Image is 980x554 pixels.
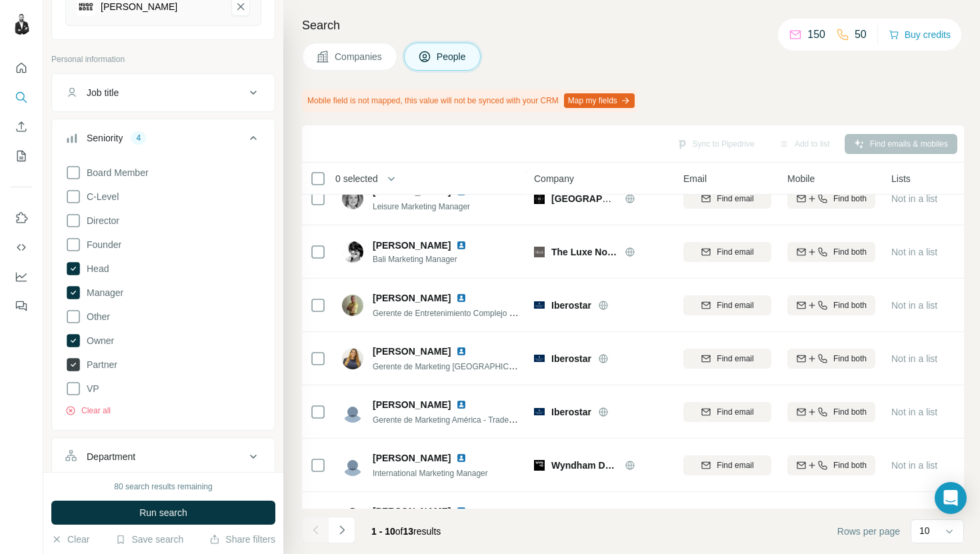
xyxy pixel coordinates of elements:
img: Logo of The Luxe Nomad [534,247,545,257]
button: Find email [683,295,771,315]
button: Department [52,441,275,473]
span: [PERSON_NAME] [373,291,451,305]
button: Find both [787,295,875,315]
span: [GEOGRAPHIC_DATA] Visitor AND Convention Bureau [551,193,794,204]
button: Find both [787,402,875,422]
div: Seniority [87,131,123,145]
span: Companies [335,50,383,63]
span: Find email [717,459,753,471]
img: LinkedIn logo [456,453,467,463]
img: Logo of Iberostar [534,301,545,308]
span: Gerente de Entretenimiento Complejo [GEOGRAPHIC_DATA]. [373,307,595,318]
span: Founder [81,238,121,251]
button: Find email [683,509,771,529]
button: Seniority4 [52,122,275,159]
button: Share filters [209,533,275,546]
button: Clear [51,533,89,546]
span: Not in a list [891,247,937,257]
button: Use Surfe on LinkedIn [11,206,32,230]
img: Avatar [342,455,363,476]
button: Find email [683,349,771,369]
div: 80 search results remaining [114,481,212,493]
span: Manager [81,286,123,299]
span: [PERSON_NAME] [373,239,451,252]
img: Logo of Iberostar [534,355,545,361]
div: Job title [87,86,119,99]
p: Personal information [51,53,275,65]
span: Iberostar [551,299,591,312]
img: Avatar [342,508,363,529]
span: 13 [403,526,414,537]
div: Open Intercom Messenger [935,482,967,514]
button: Quick start [11,56,32,80]
span: Leisure Marketing Manager [373,202,470,211]
span: Bali Marketing Manager [373,253,483,265]
button: Find both [787,242,875,262]
img: LinkedIn logo [456,346,467,357]
img: Avatar [342,401,363,423]
button: Use Surfe API [11,235,32,259]
img: LinkedIn logo [456,293,467,303]
span: The Luxe Nomad [551,245,618,259]
span: [PERSON_NAME] [373,451,451,465]
span: Other [81,310,110,323]
span: Not in a list [891,460,937,471]
button: Find both [787,455,875,475]
span: Rows per page [837,525,900,538]
span: Mobile [787,172,815,185]
h4: Search [302,16,964,35]
button: Map my fields [564,93,635,108]
div: Mobile field is not mapped, this value will not be synced with your CRM [302,89,637,112]
span: People [437,50,467,63]
span: Find email [717,193,753,205]
img: Logo of Iberostar [534,408,545,415]
span: [PERSON_NAME] [373,505,451,518]
span: Find both [833,193,867,205]
span: [PERSON_NAME] [373,398,451,411]
span: Find email [717,353,753,365]
span: Head [81,262,109,275]
button: Clear all [65,405,111,417]
button: Find email [683,189,771,209]
p: 50 [855,27,867,43]
span: International Marketing Manager [373,469,488,478]
button: Dashboard [11,265,32,289]
span: of [395,526,403,537]
button: Feedback [11,294,32,318]
div: 4 [131,132,146,144]
span: 1 - 10 [371,526,395,537]
span: Find email [717,299,753,311]
img: Logo of Hilton Head Island Visitor AND Convention Bureau [534,193,545,204]
button: Save search [115,533,183,546]
button: Find both [787,189,875,209]
button: Find both [787,349,875,369]
span: Company [534,172,574,185]
span: [PERSON_NAME] [373,345,451,358]
img: Avatar [342,241,363,263]
span: C-Level [81,190,119,203]
button: Find email [683,242,771,262]
span: Run search [139,506,187,519]
span: Partner [81,358,117,371]
img: Logo of Wyndham Destinations [534,460,545,471]
span: Not in a list [891,193,937,204]
button: Enrich CSV [11,115,32,139]
img: Avatar [342,348,363,369]
span: Iberostar [551,352,591,365]
span: Gerente de Marketing [GEOGRAPHIC_DATA] [373,361,535,371]
img: Avatar [342,188,363,209]
div: Department [87,450,135,463]
img: LinkedIn logo [456,240,467,251]
button: Find both [787,509,875,529]
button: Search [11,85,32,109]
span: Iberostar [551,405,591,419]
span: VP [81,382,99,395]
span: Wyndham Destinations [551,459,618,472]
button: Job title [52,77,275,109]
button: Buy credits [889,25,951,44]
span: Not in a list [891,353,937,364]
img: Avatar [11,13,32,35]
span: Find both [833,246,867,258]
span: Not in a list [891,407,937,417]
button: Run search [51,501,275,525]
